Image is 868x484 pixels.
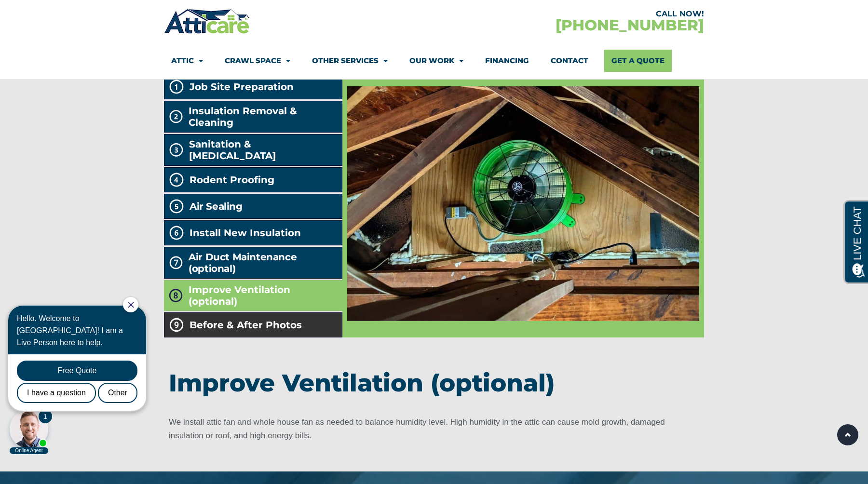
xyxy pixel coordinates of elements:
[604,50,672,72] a: Get A Quote
[169,416,699,443] p: We install attic fan and whole house fan as needed to balance humidity level. High humidity in th...
[171,50,203,72] a: Attic
[189,138,338,161] span: Sanitation & [MEDICAL_DATA]
[169,371,699,395] h3: Improve Ventilation (optional)
[190,81,294,93] span: Job Site Preparation
[434,10,704,18] div: CALL NOW!
[312,50,388,72] a: Other Services
[409,50,463,72] a: Our Work
[551,50,588,72] a: Contact
[190,319,302,331] span: Before & After Photos
[189,251,338,274] h2: Air Duct Maintenance (optional)
[190,174,274,186] span: Rodent Proofing
[189,284,338,307] span: Improve Ventilation (optional)
[5,296,159,455] iframe: Chat Invitation
[190,227,301,239] span: Install New Insulation
[24,8,78,20] span: Opens a chat window
[485,50,529,72] a: Financing
[171,50,697,72] nav: Menu
[225,50,290,72] a: Crawl Space
[190,201,243,212] h2: Air Sealing
[189,105,338,128] span: Insulation Removal & Cleaning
